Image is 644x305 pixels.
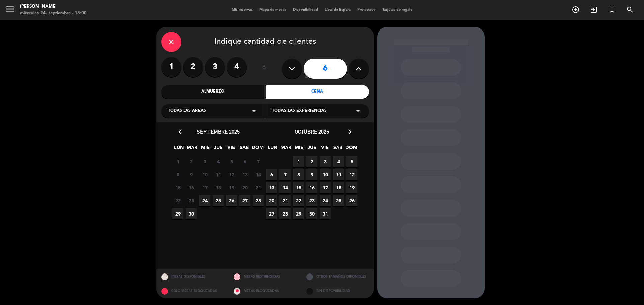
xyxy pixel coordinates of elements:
[333,182,344,193] span: 18
[186,156,197,167] span: 2
[172,208,183,219] span: 29
[173,144,184,155] span: LUN
[168,108,206,114] span: Todas las áreas
[226,144,237,155] span: VIE
[183,57,203,77] label: 2
[306,156,317,167] span: 2
[199,156,210,167] span: 3
[279,169,291,180] span: 7
[266,85,369,99] div: Cena
[226,182,237,193] span: 19
[239,182,250,193] span: 20
[213,156,224,167] span: 4
[333,169,344,180] span: 11
[161,57,181,77] label: 1
[226,195,237,206] span: 26
[333,156,344,167] span: 4
[319,144,330,155] span: VIE
[228,8,256,12] span: Mis reservas
[186,182,197,193] span: 16
[172,169,183,180] span: 8
[226,156,237,167] span: 5
[279,182,291,193] span: 14
[306,208,317,219] span: 30
[301,269,374,284] div: OTROS TAMAÑOS DIPONIBLES
[346,182,357,193] span: 19
[280,144,291,155] span: MAR
[320,182,331,193] span: 17
[229,269,301,284] div: MESAS RESTRINGIDAS
[199,144,211,155] span: MIE
[590,6,598,14] i: exit_to_app
[213,195,224,206] span: 25
[266,208,277,219] span: 27
[306,195,317,206] span: 23
[239,195,250,206] span: 27
[379,8,416,12] span: Tarjetas de regalo
[267,144,278,155] span: LUN
[306,169,317,180] span: 9
[172,182,183,193] span: 15
[205,57,225,77] label: 3
[176,128,183,135] i: chevron_left
[20,3,87,10] div: [PERSON_NAME]
[252,144,263,155] span: DOM
[239,169,250,180] span: 13
[608,6,616,14] i: turned_in_not
[186,169,197,180] span: 9
[253,169,264,180] span: 14
[253,195,264,206] span: 28
[332,144,343,155] span: SAB
[346,169,357,180] span: 12
[156,269,229,284] div: MESAS DISPONIBLES
[253,57,275,80] div: ó
[161,85,264,99] div: Almuerzo
[226,169,237,180] span: 12
[266,169,277,180] span: 6
[239,156,250,167] span: 6
[626,6,634,14] i: search
[199,182,210,193] span: 17
[293,195,304,206] span: 22
[5,4,15,16] button: menu
[199,195,210,206] span: 24
[301,284,374,298] div: SIN DISPONIBILIDAD
[156,284,229,298] div: SOLO MESAS BLOQUEADAS
[250,107,258,115] i: arrow_drop_down
[172,195,183,206] span: 22
[199,169,210,180] span: 10
[266,195,277,206] span: 20
[229,284,301,298] div: MESAS BLOQUEADAS
[346,195,357,206] span: 26
[293,156,304,167] span: 1
[172,156,183,167] span: 1
[295,128,329,135] span: octubre 2025
[197,128,240,135] span: septiembre 2025
[306,182,317,193] span: 16
[239,144,250,155] span: SAB
[20,10,87,17] div: miércoles 24. septiembre - 15:00
[253,182,264,193] span: 21
[320,156,331,167] span: 3
[320,208,331,219] span: 31
[167,38,175,46] i: close
[333,195,344,206] span: 25
[186,144,197,155] span: MAR
[186,195,197,206] span: 23
[293,144,304,155] span: MIE
[354,8,379,12] span: Pre-acceso
[306,144,317,155] span: JUE
[213,169,224,180] span: 11
[266,182,277,193] span: 13
[293,182,304,193] span: 15
[279,195,291,206] span: 21
[354,107,362,115] i: arrow_drop_down
[345,144,356,155] span: DOM
[256,8,290,12] span: Mapa de mesas
[5,4,15,14] i: menu
[279,208,291,219] span: 28
[227,57,247,77] label: 4
[213,182,224,193] span: 18
[161,32,369,52] div: Indique cantidad de clientes
[572,6,580,14] i: add_circle_outline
